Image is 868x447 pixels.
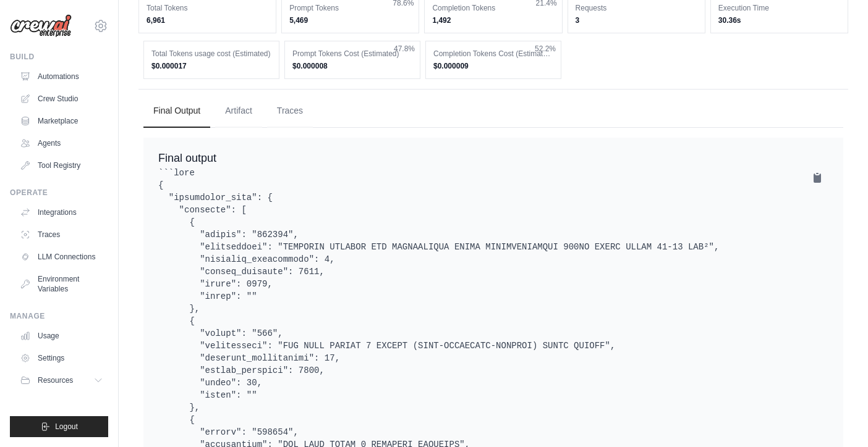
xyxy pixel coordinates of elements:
[151,61,271,71] dd: $0.000017
[576,15,697,25] dd: 3
[289,15,411,25] dd: 5,469
[15,326,108,346] a: Usage
[215,94,262,128] button: Artifact
[292,49,412,59] dt: Prompt Tokens Cost (Estimated)
[10,14,72,38] img: Logo
[151,49,271,59] dt: Total Tokens usage cost (Estimated)
[432,15,554,25] dd: 1,492
[15,67,108,86] a: Automations
[15,203,108,222] a: Integrations
[15,269,108,299] a: Environment Variables
[55,422,78,432] span: Logout
[15,111,108,131] a: Marketplace
[15,89,108,109] a: Crew Studio
[806,388,868,447] div: Widget de chat
[433,61,553,71] dd: $0.000009
[143,94,210,128] button: Final Output
[15,133,108,153] a: Agents
[15,348,108,368] a: Settings
[718,15,840,25] dd: 30.36s
[535,44,556,54] span: 52.2%
[433,49,553,59] dt: Completion Tokens Cost (Estimated)
[718,3,840,13] dt: Execution Time
[806,388,868,447] iframe: Chat Widget
[15,370,108,390] button: Resources
[147,3,268,13] dt: Total Tokens
[576,3,697,13] dt: Requests
[289,3,411,13] dt: Prompt Tokens
[10,416,108,437] button: Logout
[158,152,216,164] span: Final output
[147,15,268,25] dd: 6,961
[292,61,412,71] dd: $0.000008
[38,375,73,385] span: Resources
[10,52,108,62] div: Build
[432,3,554,13] dt: Completion Tokens
[267,94,313,128] button: Traces
[15,225,108,244] a: Traces
[394,44,415,54] span: 47.8%
[15,156,108,175] a: Tool Registry
[10,188,108,198] div: Operate
[15,247,108,267] a: LLM Connections
[10,311,108,321] div: Manage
